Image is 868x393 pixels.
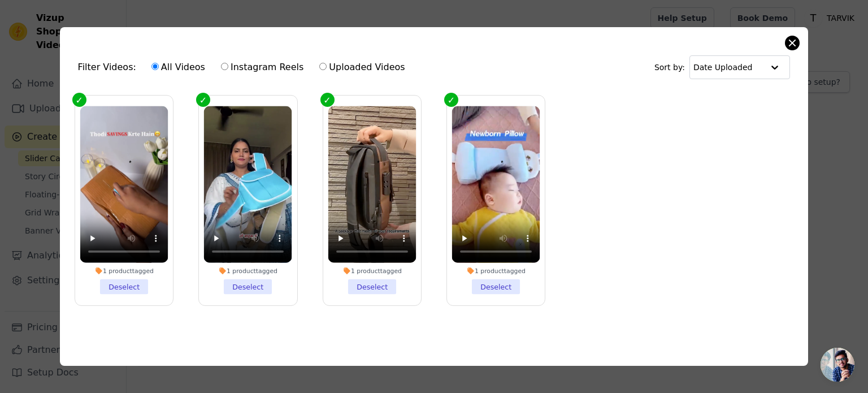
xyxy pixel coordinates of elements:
[328,267,416,275] div: 1 product tagged
[220,60,304,75] label: Instagram Reels
[821,348,854,382] a: Open chat
[80,267,168,275] div: 1 product tagged
[319,60,405,75] label: Uploaded Videos
[452,267,540,275] div: 1 product tagged
[785,36,799,50] button: Close modal
[204,267,292,275] div: 1 product tagged
[654,55,791,79] div: Sort by:
[78,54,411,80] div: Filter Videos:
[151,60,206,75] label: All Videos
